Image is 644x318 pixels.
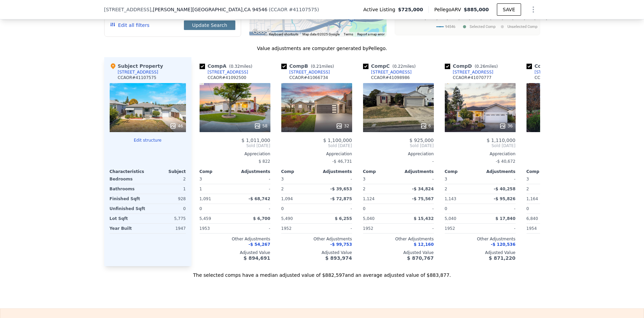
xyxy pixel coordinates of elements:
div: Comp D [445,63,501,69]
div: Comp C [363,63,419,69]
div: 2 [149,174,186,184]
div: - [318,204,352,213]
span: -$ 40,672 [496,159,516,164]
text: 94546 [445,25,455,29]
span: -$ 40,258 [494,187,516,191]
div: - [400,204,434,213]
div: - [236,184,270,194]
a: [STREET_ADDRESS] [281,69,330,75]
span: -$ 75,567 [412,196,434,201]
div: 5,775 [149,214,186,223]
div: Appreciation [200,151,270,157]
span: Sold [DATE] [363,143,434,148]
span: 3 [527,177,529,181]
div: 6 [420,123,431,129]
div: - [236,204,270,213]
div: [STREET_ADDRESS] [208,69,248,75]
div: CCAOR # 41092500 [208,75,247,80]
div: CCAOR # 41070777 [453,75,492,80]
div: - [318,224,352,233]
span: $725,000 [398,6,423,13]
text: [DATE] [512,15,525,20]
span: ( miles) [226,64,255,69]
div: 36 [499,123,513,129]
div: 1954 [527,224,561,233]
a: Open this area in Google Maps (opens a new window) [251,28,273,37]
a: [STREET_ADDRESS][PERSON_NAME] [527,69,606,75]
span: 6,840 [527,216,538,221]
text: Unselected Comp [507,25,537,29]
span: ( miles) [308,64,337,69]
span: $ 17,840 [496,216,516,221]
span: $ 1,100,000 [323,138,352,143]
span: 0 [363,206,366,211]
span: Sold [DATE] [445,143,516,148]
div: CCAOR # 41107575 [118,75,157,80]
span: 1,164 [527,196,538,201]
div: 1947 [149,224,186,233]
div: Other Adjustments [445,236,516,242]
span: # 41107575 [289,7,317,12]
button: Edit structure [110,138,186,143]
span: $ 1,011,000 [241,138,270,143]
div: Subject Property [110,63,163,69]
div: ( ) [269,6,319,13]
div: 58 [254,123,267,129]
span: $ 925,000 [409,138,434,143]
div: 2 [363,184,397,194]
span: 1,143 [445,196,456,201]
span: $885,000 [464,7,489,12]
div: 1 [149,184,186,194]
span: 5,490 [281,216,293,221]
div: 0 [149,204,186,213]
span: $ 6,255 [335,216,352,221]
div: Comp [527,169,562,174]
div: Other Adjustments [527,236,597,242]
div: - [236,224,270,233]
span: -$ 95,826 [494,196,516,201]
span: [STREET_ADDRESS] [104,6,152,13]
div: - [236,174,270,184]
div: Appreciation [445,151,516,157]
span: $ 893,974 [325,255,352,261]
div: Adjustments [235,169,270,174]
div: Comp [281,169,317,174]
div: Bedrooms [110,174,146,184]
div: - [400,224,434,233]
div: Adjusted Value [527,250,597,255]
div: [STREET_ADDRESS] [371,69,412,75]
button: Show Options [527,3,540,16]
span: ( miles) [390,64,418,69]
div: Appreciation [281,151,352,157]
span: 1,091 [200,196,211,201]
span: $ 15,432 [414,216,434,221]
div: 32 [336,123,349,129]
div: Adjusted Value [281,250,352,255]
div: Adjusted Value [200,250,270,255]
a: [STREET_ADDRESS] [445,69,493,75]
button: Edit all filters [110,22,150,29]
div: - [318,174,352,184]
div: Comp B [281,63,337,69]
div: Other Adjustments [363,236,434,242]
span: -$ 46,731 [332,159,352,164]
div: [STREET_ADDRESS] [289,69,330,75]
div: Subject [148,169,186,174]
div: 1 [200,184,234,194]
span: 5,459 [200,216,211,221]
span: 3 [445,177,447,181]
span: Sold [DATE] [200,143,270,148]
span: 1,124 [363,196,375,201]
button: Update Search [184,20,235,30]
div: CCAOR # 41084707 [535,75,574,80]
span: -$ 34,824 [412,187,434,191]
span: 0 [200,206,202,211]
div: Unfinished Sqft [110,204,146,213]
span: 3 [281,177,284,181]
span: 0 [445,206,447,211]
div: 1952 [363,224,397,233]
div: 2 [281,184,315,194]
text: [DATE] [534,15,547,20]
span: , [PERSON_NAME][GEOGRAPHIC_DATA] [151,6,267,13]
span: , CA 94546 [242,7,267,12]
